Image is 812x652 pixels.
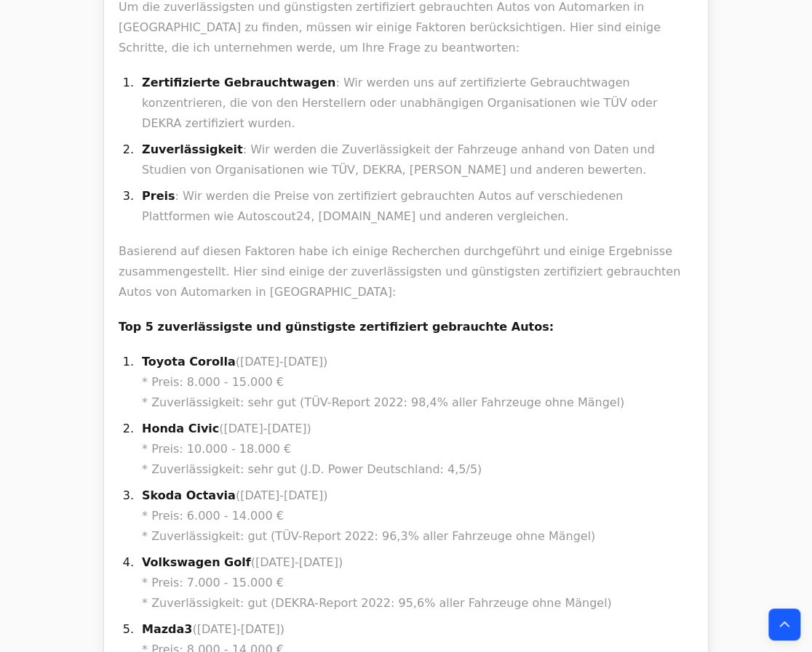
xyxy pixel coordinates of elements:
[142,76,335,89] strong: Zertifizierte Gebrauchtwagen
[119,320,554,334] strong: Top 5 zuverlässigste und günstigste zertifiziert gebrauchte Autos:
[142,555,251,569] strong: Volkswagen Golf
[768,608,800,640] button: Back to top
[138,352,693,413] li: ([DATE]-[DATE]) * Preis: 8.000 - 15.000 € * Zuverlässigkeit: sehr gut (TÜV-Report 2022: 98,4% all...
[138,552,693,613] li: ([DATE]-[DATE]) * Preis: 7.000 - 15.000 € * Zuverlässigkeit: gut (DEKRA-Report 2022: 95,6% aller ...
[138,419,693,480] li: ([DATE]-[DATE]) * Preis: 10.000 - 18.000 € * Zuverlässigkeit: sehr gut (J.D. Power Deutschland: 4...
[142,189,175,203] strong: Preis
[142,488,236,502] strong: Skoda Octavia
[138,140,693,180] li: : Wir werden die Zuverlässigkeit der Fahrzeuge anhand von Daten und Studien von Organisationen wi...
[119,241,693,302] p: Basierend auf diesen Faktoren habe ich einige Recherchen durchgeführt und einige Ergebnisse zusam...
[138,73,693,134] li: : Wir werden uns auf zertifizierte Gebrauchtwagen konzentrieren, die von den Herstellern oder una...
[138,186,693,227] li: : Wir werden die Preise von zertifiziert gebrauchten Autos auf verschiedenen Plattformen wie Auto...
[142,355,236,369] strong: Toyota Corolla
[142,142,243,156] strong: Zuverlässigkeit
[142,422,219,435] strong: Honda Civic
[142,622,192,636] strong: Mazda3
[138,486,693,547] li: ([DATE]-[DATE]) * Preis: 6.000 - 14.000 € * Zuverlässigkeit: gut (TÜV-Report 2022: 96,3% aller Fa...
